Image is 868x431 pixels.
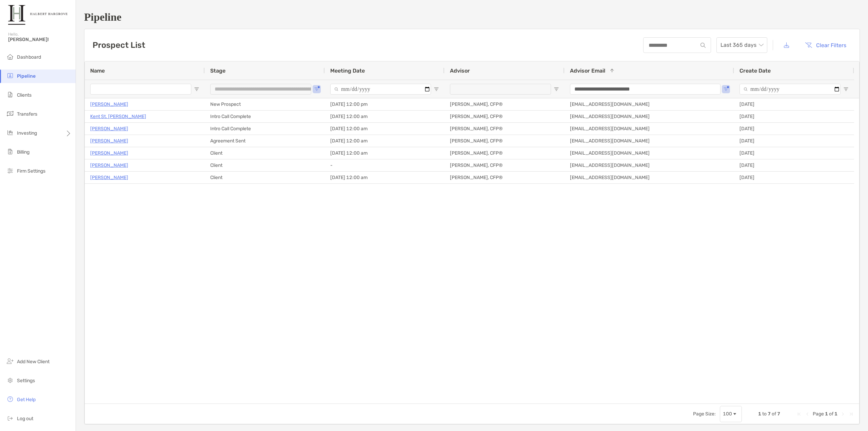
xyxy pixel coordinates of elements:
div: Client [205,172,325,183]
div: [EMAIL_ADDRESS][DOMAIN_NAME] [565,147,734,159]
div: [EMAIL_ADDRESS][DOMAIN_NAME] [565,123,734,135]
h1: Pipeline [84,11,860,23]
p: [PERSON_NAME] [90,161,128,170]
img: Zoe Logo [8,3,67,27]
div: Page Size [720,406,742,422]
a: Kent St. [PERSON_NAME] [90,112,146,121]
div: [PERSON_NAME], CFP® [445,147,565,159]
div: Last Page [848,411,854,417]
img: clients icon [6,91,14,99]
div: Intro Call Complete [205,123,325,135]
span: Investing [17,130,37,136]
span: Clients [17,92,32,98]
div: Client [205,147,325,159]
input: Meeting Date Filter Input [330,84,431,95]
span: Dashboard [17,54,41,60]
span: of [772,411,776,417]
div: [DATE] [734,111,854,122]
div: [PERSON_NAME], CFP® [445,135,565,147]
button: Open Filter Menu [843,86,849,92]
img: get-help icon [6,395,14,403]
div: New Prospect [205,98,325,110]
div: [EMAIL_ADDRESS][DOMAIN_NAME] [565,98,734,110]
div: [DATE] [734,98,854,110]
a: [PERSON_NAME] [90,124,128,133]
span: Last 365 days [721,38,763,53]
span: Meeting Date [330,67,365,74]
div: [DATE] [734,172,854,183]
span: Pipeline [17,73,36,79]
div: 100 [723,411,732,417]
span: Firm Settings [17,168,45,174]
div: Page Size: [693,411,716,417]
span: 7 [768,411,771,417]
span: Stage [210,67,225,74]
div: [EMAIL_ADDRESS][DOMAIN_NAME] [565,172,734,183]
span: Settings [17,378,35,384]
span: [PERSON_NAME]! [8,37,72,42]
button: Open Filter Menu [314,86,319,92]
button: Clear Filters [800,38,851,53]
div: [PERSON_NAME], CFP® [445,159,565,171]
span: Transfers [17,111,37,117]
img: input icon [701,43,706,48]
span: Name [90,67,105,74]
span: Page [813,411,824,417]
span: 7 [777,411,780,417]
span: to [762,411,767,417]
span: Add New Client [17,359,50,365]
div: Agreement Sent [205,135,325,147]
img: investing icon [6,129,14,137]
div: [DATE] [734,159,854,171]
span: Advisor Email [570,67,605,74]
span: Create Date [739,67,771,74]
div: - [325,159,445,171]
div: [DATE] 12:00 am [325,111,445,122]
div: [DATE] [734,147,854,159]
button: Open Filter Menu [554,86,559,92]
div: Next Page [840,411,846,417]
div: Previous Page [805,411,810,417]
button: Open Filter Menu [723,86,729,92]
a: [PERSON_NAME] [90,149,128,157]
input: Advisor Email Filter Input [570,84,721,95]
span: Billing [17,149,29,155]
button: Open Filter Menu [194,86,199,92]
img: firm-settings icon [6,166,14,175]
div: [DATE] 12:00 am [325,147,445,159]
div: [EMAIL_ADDRESS][DOMAIN_NAME] [565,159,734,171]
span: Advisor [450,67,470,74]
img: logout icon [6,414,14,422]
div: First Page [796,411,802,417]
div: [PERSON_NAME], CFP® [445,111,565,122]
button: Open Filter Menu [434,86,439,92]
div: [DATE] 12:00 am [325,135,445,147]
div: [PERSON_NAME], CFP® [445,98,565,110]
span: of [829,411,833,417]
a: [PERSON_NAME] [90,137,128,145]
a: [PERSON_NAME] [90,100,128,109]
div: [DATE] 12:00 am [325,172,445,183]
h3: Prospect List [93,40,145,50]
div: [DATE] 12:00 am [325,123,445,135]
span: Log out [17,416,33,422]
img: pipeline icon [6,72,14,80]
span: Get Help [17,397,36,403]
div: [PERSON_NAME], CFP® [445,172,565,183]
input: Name Filter Input [90,84,191,95]
img: transfers icon [6,110,14,118]
a: [PERSON_NAME] [90,173,128,182]
div: Intro Call Complete [205,111,325,122]
div: [EMAIL_ADDRESS][DOMAIN_NAME] [565,135,734,147]
div: [EMAIL_ADDRESS][DOMAIN_NAME] [565,111,734,122]
img: add_new_client icon [6,357,14,365]
img: dashboard icon [6,53,14,61]
div: Client [205,159,325,171]
span: 1 [758,411,761,417]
